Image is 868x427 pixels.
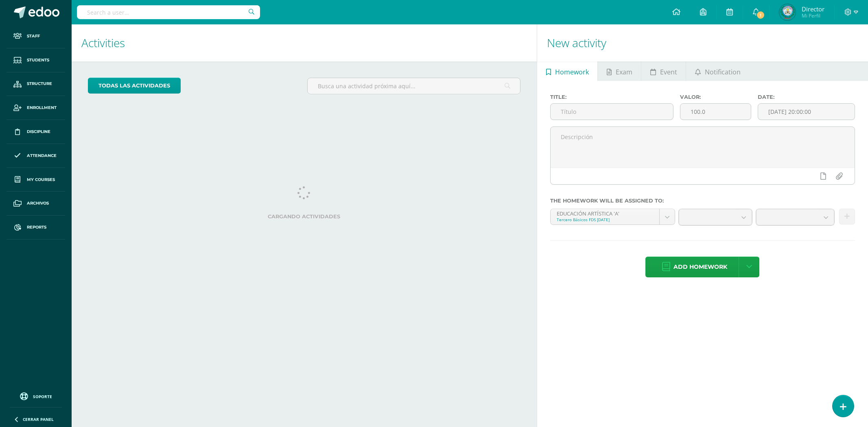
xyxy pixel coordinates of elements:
[547,24,858,61] h1: New activity
[27,200,49,207] span: Archivos
[10,390,62,401] a: Soporte
[641,61,686,81] a: Event
[7,168,65,192] a: My courses
[23,416,54,422] span: Cerrar panel
[557,209,653,217] div: EDUCACIÓN ARTÍSTICA 'A'
[7,48,65,72] a: Students
[7,72,65,96] a: Structure
[27,33,40,39] span: Staff
[758,104,855,120] input: Fecha de entrega
[660,62,677,82] span: Event
[7,192,65,216] a: Archivos
[758,94,855,100] label: Date:
[802,5,824,13] span: Director
[308,78,520,94] input: Busca una actividad próxima aquí...
[88,78,181,94] a: todas las Actividades
[779,4,796,20] img: 648d3fb031ec89f861c257ccece062c1.png
[7,144,65,168] a: Attendance
[7,120,65,144] a: Discipline
[537,61,597,81] a: Homework
[33,394,52,399] span: Soporte
[27,57,49,63] span: Students
[27,129,50,135] span: Discipline
[7,24,65,48] a: Staff
[551,209,675,224] a: EDUCACIÓN ARTÍSTICA 'A'Tercero Básicos FDS [DATE]
[88,213,520,220] label: Cargando actividades
[81,24,527,61] h1: Activities
[557,217,653,222] div: Tercero Básicos FDS [DATE]
[27,105,57,111] span: Enrollment
[77,5,260,19] input: Search a user…
[673,257,727,277] span: Add homework
[802,12,824,19] span: Mi Perfil
[680,104,751,120] input: Puntos máximos
[551,104,673,120] input: Título
[27,176,55,183] span: My courses
[680,94,751,100] label: Valor:
[686,61,749,81] a: Notification
[550,198,855,204] label: The homework will be assigned to:
[27,224,46,231] span: Reports
[705,62,741,82] span: Notification
[598,61,641,81] a: Exam
[550,94,673,100] label: Title:
[27,81,52,87] span: Structure
[7,96,65,120] a: Enrollment
[7,216,65,240] a: Reports
[756,11,765,20] span: 1
[616,62,632,82] span: Exam
[555,62,589,82] span: Homework
[27,152,57,159] span: Attendance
